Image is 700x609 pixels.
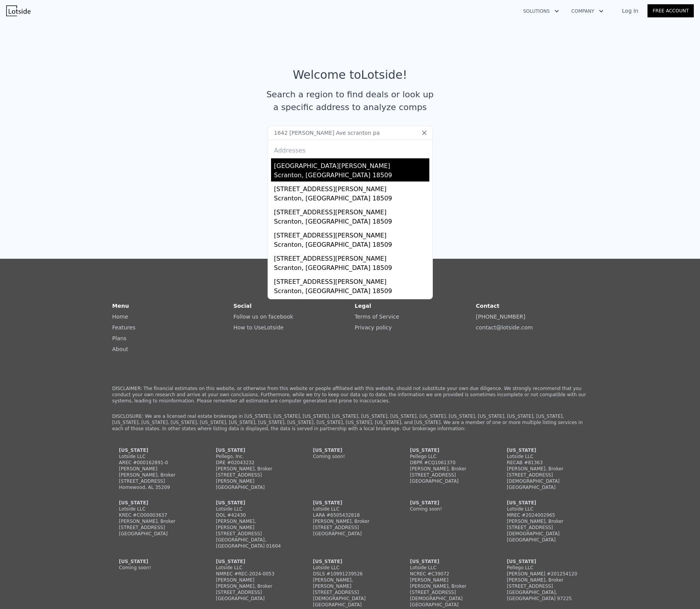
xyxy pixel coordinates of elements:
div: KREC #CO00003637 [119,512,193,518]
div: Lotside LLC [119,453,193,460]
div: [GEOGRAPHIC_DATA], [GEOGRAPHIC_DATA] 97225 [507,589,581,602]
a: [PHONE_NUMBER] [476,314,525,320]
div: MREC #2024002965 [507,512,581,518]
div: [GEOGRAPHIC_DATA] [119,531,193,537]
div: [STREET_ADDRESS] [216,531,290,537]
div: [GEOGRAPHIC_DATA] [507,484,581,490]
a: Free Account [647,4,694,17]
div: [PERSON_NAME] [PERSON_NAME], Broker [119,466,193,478]
div: [GEOGRAPHIC_DATA] [313,602,387,608]
input: Search an address or region... [268,126,433,140]
a: Follow us on facebook [234,314,293,320]
div: [STREET_ADDRESS][DEMOGRAPHIC_DATA] [507,524,581,537]
div: [STREET_ADDRESS] [119,478,193,484]
a: Plans [112,335,127,341]
div: Lotside LLC [313,565,387,571]
div: [PERSON_NAME], Broker [507,466,581,472]
div: [US_STATE] [216,558,290,565]
div: [STREET_ADDRESS][PERSON_NAME] [274,297,429,310]
div: [STREET_ADDRESS][PERSON_NAME] [274,182,429,194]
div: [US_STATE] [216,500,290,506]
div: Scranton, [GEOGRAPHIC_DATA] 18509 [274,194,429,205]
div: Coming soon! [313,453,387,460]
div: DSLS #10991239526 [313,571,387,577]
div: [US_STATE] [119,500,193,506]
div: [PERSON_NAME], Broker [507,518,581,524]
div: [US_STATE] [410,500,484,506]
div: Scranton, [GEOGRAPHIC_DATA] 18509 [274,171,429,182]
div: [PERSON_NAME], Broker [507,577,581,583]
div: [STREET_ADDRESS][PERSON_NAME] [274,205,429,217]
div: Scranton, [GEOGRAPHIC_DATA] 18509 [274,263,429,274]
p: DISCLAIMER: The financial estimates on this website, or otherwise from this website or people aff... [112,385,588,404]
div: Lotside LLC [216,565,290,571]
a: Log In [613,7,647,15]
div: Lotside LLC [216,506,290,512]
div: [US_STATE] [216,447,290,453]
div: [GEOGRAPHIC_DATA] [507,537,581,543]
div: [STREET_ADDRESS] [507,583,581,589]
button: Solutions [517,4,565,18]
div: [US_STATE] [313,447,387,453]
div: [US_STATE] [119,558,193,565]
div: [PERSON_NAME], Broker [410,466,484,472]
div: [PERSON_NAME] #201254120 [507,571,581,577]
a: About [112,346,128,352]
div: [STREET_ADDRESS][PERSON_NAME] [274,251,429,263]
div: Lotside LLC [313,506,387,512]
div: NCREC #C39072 [410,571,484,577]
div: [STREET_ADDRESS][DEMOGRAPHIC_DATA] [410,589,484,602]
strong: Social [234,303,252,309]
div: [PERSON_NAME] [PERSON_NAME], Broker [410,577,484,589]
div: Addresses [271,140,429,158]
div: Search a region to find deals or look up a specific address to analyze comps [264,88,437,114]
div: [STREET_ADDRESS] [313,524,387,531]
div: DBPR #CQ1061370 [410,460,484,466]
div: Pellego, Inc. [216,453,290,460]
a: Terms of Service [355,314,399,320]
div: [US_STATE] [507,558,581,565]
div: Scranton, [GEOGRAPHIC_DATA] 18509 [274,287,429,297]
div: DRE #02043232 [216,460,290,466]
div: [PERSON_NAME], Broker [313,518,387,524]
div: Coming soon! [119,565,193,571]
div: [US_STATE] [313,558,387,565]
div: [US_STATE] [313,500,387,506]
div: NMREC #REC-2024-0053 [216,571,290,577]
div: [STREET_ADDRESS] [410,472,484,478]
div: [STREET_ADDRESS][DEMOGRAPHIC_DATA] [313,589,387,602]
div: Lotside LLC [119,506,193,512]
div: [GEOGRAPHIC_DATA] [410,602,484,608]
div: Lotside LLC [507,506,581,512]
div: [PERSON_NAME] [PERSON_NAME], Broker [216,577,290,589]
div: [STREET_ADDRESS][DEMOGRAPHIC_DATA] [507,472,581,484]
a: Home [112,314,128,320]
div: [GEOGRAPHIC_DATA][PERSON_NAME] [274,158,429,171]
div: [US_STATE] [507,500,581,506]
div: [PERSON_NAME], Broker [216,466,290,472]
div: [GEOGRAPHIC_DATA] [313,531,387,537]
p: DISCLOSURE: We are a licensed real estate brokerage in [US_STATE], [US_STATE], [US_STATE], [US_ST... [112,413,588,432]
div: [STREET_ADDRESS] [119,524,193,531]
strong: Contact [476,303,500,309]
div: AREC #000162891-0 [119,460,193,466]
a: contact@lotside.com [476,324,533,331]
div: Scranton, [GEOGRAPHIC_DATA] 18509 [274,240,429,251]
div: [GEOGRAPHIC_DATA] [216,484,290,490]
div: Pellego LLC [507,565,581,571]
div: [US_STATE] [410,447,484,453]
strong: Legal [355,303,371,309]
div: Coming soon! [410,506,484,512]
div: [GEOGRAPHIC_DATA] [410,478,484,484]
button: Company [565,4,610,18]
div: [PERSON_NAME], [PERSON_NAME] [313,577,387,589]
a: Privacy policy [355,324,392,331]
div: [PERSON_NAME], Broker [119,518,193,524]
div: [US_STATE] [410,558,484,565]
div: [US_STATE] [507,447,581,453]
div: [STREET_ADDRESS][PERSON_NAME] [274,274,429,287]
div: Scranton, [GEOGRAPHIC_DATA] 18509 [274,217,429,228]
a: How to UseLotside [234,324,284,331]
div: [US_STATE] [119,447,193,453]
div: [STREET_ADDRESS][PERSON_NAME] [216,472,290,484]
